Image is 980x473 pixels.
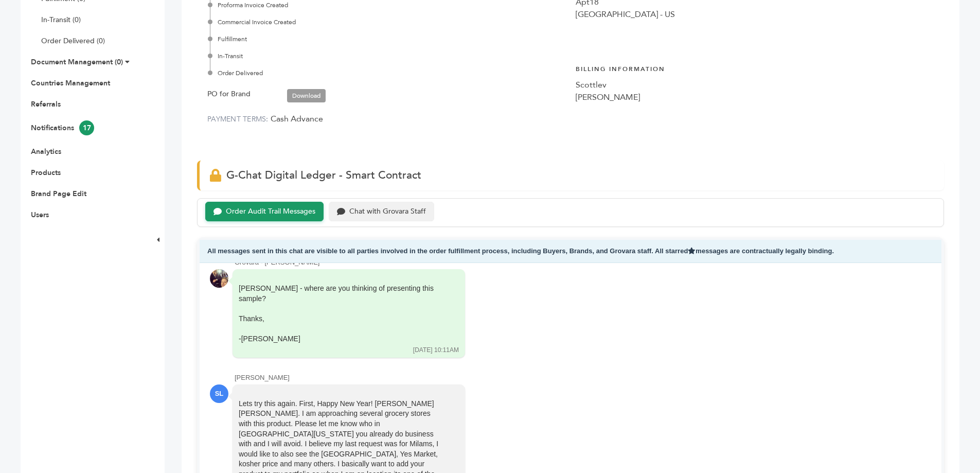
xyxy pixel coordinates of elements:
[576,79,934,91] div: Scottlev
[79,120,94,135] span: 17
[31,147,61,156] a: Analytics
[210,1,565,10] div: Proforma Invoice Created
[207,114,269,124] label: PAYMENT TERMS:
[31,78,110,88] a: Countries Management
[576,57,934,79] h4: Billing Information
[226,207,315,216] div: Order Audit Trail Messages
[210,68,565,78] div: Order Delivered
[413,346,459,355] div: [DATE] 10:11AM
[31,168,61,178] a: Products
[210,384,228,403] div: SL
[239,284,444,344] div: [PERSON_NAME] - where are you thinking of presenting this sample?
[576,91,934,103] div: [PERSON_NAME]
[31,57,123,67] a: Document Management (0)
[287,89,326,102] a: Download
[349,207,426,216] div: Chat with Grovara Staff
[207,88,251,100] label: PO for Brand
[200,240,941,263] div: All messages sent in this chat are visible to all parties involved in the order fulfillment proce...
[210,51,565,61] div: In-Transit
[226,168,421,183] span: G-Chat Digital Ledger - Smart Contract
[576,8,934,21] div: [GEOGRAPHIC_DATA] - US
[41,15,81,25] a: In-Transit (0)
[31,99,61,109] a: Referrals
[31,123,94,133] a: Notifications17
[31,189,86,199] a: Brand Page Edit
[210,34,565,44] div: Fulfillment
[41,36,105,46] a: Order Delivered (0)
[31,210,49,220] a: Users
[210,17,565,27] div: Commercial Invoice Created
[235,373,931,382] div: [PERSON_NAME]
[239,334,444,344] div: -[PERSON_NAME]
[235,258,931,267] div: Grovara - [PERSON_NAME]
[271,113,323,125] span: Cash Advance
[239,314,444,324] div: Thanks,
